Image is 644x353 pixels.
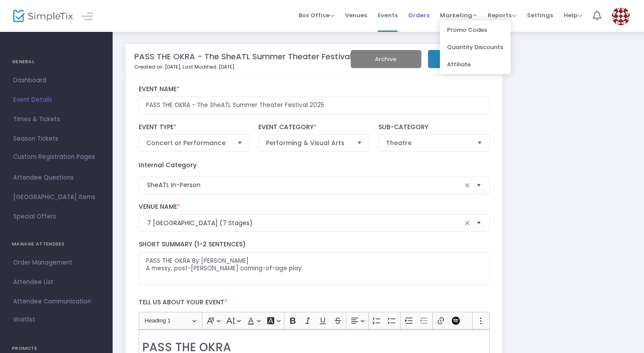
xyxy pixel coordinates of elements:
span: , Last Modified: [DATE] [180,63,234,70]
button: Archive [351,50,421,68]
span: Waitlist [13,315,35,324]
span: Custom Registration Pages [13,153,95,161]
input: Select Event Internal Category [147,180,462,190]
span: Attendee List [13,276,99,288]
span: Heading 1 [144,315,190,326]
span: Theatre [386,138,470,147]
button: Select [474,134,486,151]
label: Event Type [139,123,250,131]
button: Select [473,214,485,232]
span: Reports [488,11,516,19]
span: Times & Tickets [13,114,99,125]
span: Attendee Questions [13,172,99,184]
span: Event Details [13,94,99,106]
span: Help [564,11,582,19]
button: Select [353,134,366,151]
span: clear [462,180,473,191]
span: Concert or Performance [146,138,230,147]
span: Short Summary (1-2 Sentences) [139,240,246,249]
h4: GENERAL [12,53,101,71]
p: Created on: [DATE] [134,63,374,71]
span: Special Offers [13,211,99,223]
input: Select Venue [147,219,462,228]
span: Events [378,4,398,27]
li: Affiliate [440,56,511,73]
span: Box Office [299,11,334,19]
span: Dashboard [13,75,99,86]
button: Save [428,50,492,68]
span: clear [462,218,473,228]
span: Marketing [440,11,477,19]
button: Select [473,176,485,194]
li: Promo Codes [440,21,511,38]
label: Internal Category [139,161,197,170]
span: Settings [527,4,553,27]
h4: MANAGE ATTENDEES [12,235,101,253]
span: Attendee Communication [13,296,99,307]
span: Venues [345,4,367,27]
m-panel-title: PASS THE OKRA - The SheATL Summer Theater Festival 2025 [134,50,374,62]
div: Editor toolbar [139,312,490,330]
label: Event Category [258,123,370,131]
label: Event Name [139,85,490,93]
span: [GEOGRAPHIC_DATA] Items [13,192,99,203]
label: Sub-Category [379,123,490,131]
label: Tell us about your event [134,294,494,312]
label: Venue Name [139,203,490,211]
span: Performing & Visual Arts [266,138,350,147]
span: Orders [408,4,429,27]
button: Heading 1 [140,314,200,328]
li: Quantity Discounts [440,38,511,56]
button: Select [234,134,246,151]
input: Enter Event Name [139,96,490,115]
span: Season Tickets [13,133,99,145]
span: Order Management [13,257,99,269]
